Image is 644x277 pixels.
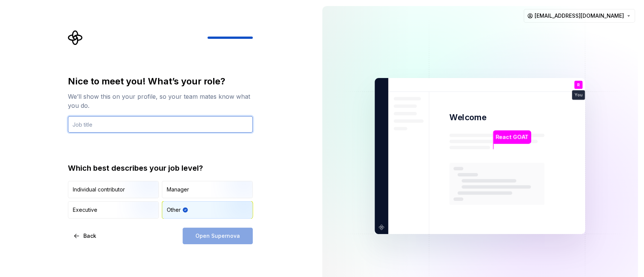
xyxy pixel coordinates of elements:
[496,133,529,141] p: React GOAT
[83,232,96,240] span: Back
[167,186,189,193] div: Manager
[68,75,253,87] div: Nice to meet you! What’s your role?
[524,9,635,23] button: [EMAIL_ADDRESS][DOMAIN_NAME]
[68,30,83,45] svg: Supernova Logo
[73,206,97,214] div: Executive
[449,112,486,123] p: Welcome
[68,163,253,173] div: Which best describes your job level?
[535,12,624,20] span: [EMAIL_ADDRESS][DOMAIN_NAME]
[575,93,582,97] p: You
[167,206,181,214] div: Other
[68,116,253,133] input: Job title
[73,186,125,193] div: Individual contributor
[68,228,103,244] button: Back
[577,83,580,87] p: R
[68,92,253,110] div: We’ll show this on your profile, so your team mates know what you do.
